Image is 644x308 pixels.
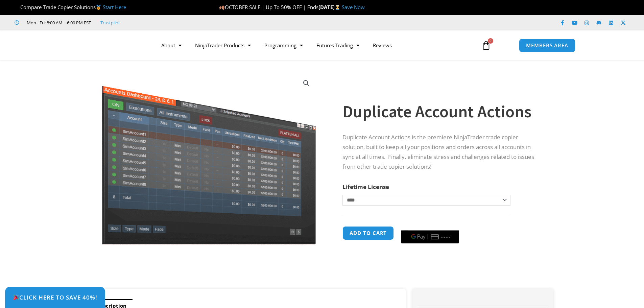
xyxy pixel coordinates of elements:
[188,38,258,53] a: NinjaTrader Products
[13,294,19,300] img: 🎉
[488,38,493,44] span: 0
[15,4,126,10] span: Compare Trade Copier Solutions
[154,38,188,53] a: About
[342,226,394,240] button: Add to cart
[519,39,575,52] a: MEMBERS AREA
[342,183,389,191] label: Lifetime License
[100,19,120,27] a: Trustpilot
[100,72,317,245] img: Screenshot 2024-08-26 15414455555
[318,4,342,10] strong: [DATE]
[103,4,126,10] a: Start Here
[13,294,97,300] span: Click Here to save 40%!
[441,235,451,239] text: ••••••
[342,133,540,172] p: Duplicate Account Actions is the premiere NinjaTrader trade copier solution, built to keep all yo...
[5,287,105,308] a: 🎉Click Here to save 40%!
[25,19,91,27] span: Mon - Fri: 8:00 AM – 6:00 PM EST
[335,5,340,10] img: ⌛
[96,5,101,10] img: 🥇
[219,4,318,10] span: OCTOBER SALE | Up To 50% OFF | Ends
[219,5,224,10] img: 🍂
[471,35,501,55] a: 0
[400,225,460,226] iframe: Secure payment input frame
[526,43,568,48] span: MEMBERS AREA
[258,38,310,53] a: Programming
[310,38,366,53] a: Futures Trading
[15,5,20,10] img: 🏆
[342,100,540,123] h1: Duplicate Account Actions
[366,38,399,53] a: Reviews
[154,38,474,53] nav: Menu
[401,230,459,243] button: Buy with GPay
[300,77,312,89] a: View full-screen image gallery
[342,4,365,10] a: Save Now
[69,33,141,57] img: LogoAI | Affordable Indicators – NinjaTrader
